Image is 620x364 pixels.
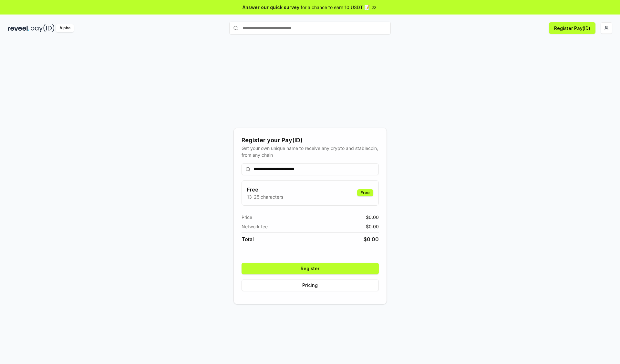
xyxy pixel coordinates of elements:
[242,145,379,158] div: Get your own unique name to receive any crypto and stablecoin, from any chain
[247,186,283,193] h3: Free
[301,4,370,11] span: for a chance to earn 10 USDT 📝
[366,214,379,221] span: $ 0.00
[242,223,268,230] span: Network fee
[242,136,379,145] div: Register your Pay(ID)
[242,280,379,291] button: Pricing
[8,24,29,32] img: reveel_dark
[549,22,595,34] button: Register Pay(ID)
[366,223,379,230] span: $ 0.00
[56,24,74,32] div: Alpha
[247,193,283,200] p: 13-25 characters
[243,4,299,11] span: Answer our quick survey
[357,189,373,196] div: Free
[242,214,252,221] span: Price
[242,263,379,274] button: Register
[364,235,379,243] span: $ 0.00
[31,24,55,32] img: pay_id
[242,235,254,243] span: Total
